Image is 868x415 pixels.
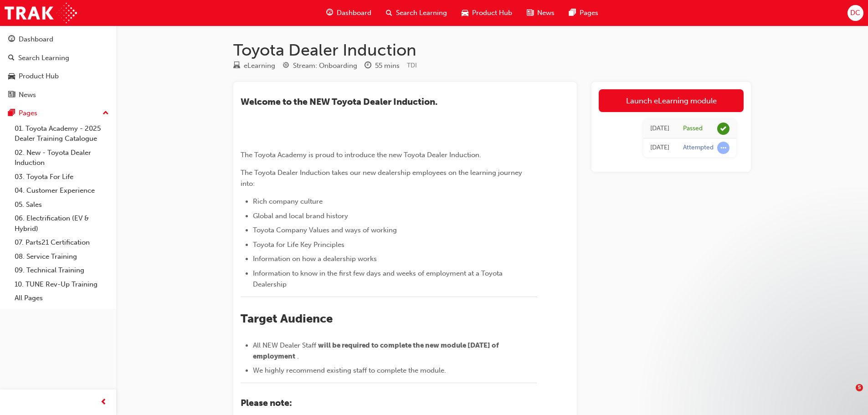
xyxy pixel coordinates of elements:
[253,241,344,249] span: Toyota for Life Key Principles
[837,384,859,406] iframe: Intercom live chat
[379,4,454,22] a: search-iconSearch Learning
[562,4,606,22] a: pages-iconPages
[19,90,36,100] div: News
[717,142,729,154] span: learningRecordVerb_ATTEMPT-icon
[326,7,333,19] span: guage-icon
[233,40,751,60] h1: Toyota Dealer Induction
[683,124,703,133] div: Passed
[8,109,15,118] span: pages-icon
[337,8,371,18] span: Dashboard
[365,60,400,72] div: Duration
[11,146,113,170] a: 02. New - Toyota Dealer Induction
[462,7,468,19] span: car-icon
[11,184,113,198] a: 04. Customer Experience
[253,197,323,205] span: Rich company culture
[407,61,417,69] span: Learning resource code
[4,31,113,48] a: Dashboard
[253,341,316,349] span: All NEW Dealer Staff
[19,71,59,82] div: Product Hub
[282,62,289,70] span: target-icon
[253,269,504,288] span: Information to know in the first few days and weeks of employment at a Toyota Dealership
[472,8,512,18] span: Product Hub
[244,61,275,71] div: eLearning
[8,91,15,99] span: news-icon
[253,255,377,263] span: Information on how a dealership works
[375,61,400,71] div: 55 mins
[319,4,379,22] a: guage-iconDashboard
[717,123,729,135] span: learningRecordVerb_PASS-icon
[365,62,371,70] span: clock-icon
[454,4,519,22] a: car-iconProduct Hub
[537,8,555,18] span: News
[19,108,37,118] div: Pages
[519,4,562,22] a: news-iconNews
[4,87,113,103] a: News
[8,54,15,62] span: search-icon
[11,277,113,292] a: 10. TUNE Rev-Up Training
[253,212,348,220] span: Global and local brand history
[569,7,576,19] span: pages-icon
[282,60,357,72] div: Stream
[847,5,863,21] button: DC
[8,36,15,44] span: guage-icon
[11,250,113,264] a: 08. Service Training
[297,352,299,360] span: .
[8,72,15,81] span: car-icon
[4,50,113,67] a: Search Learning
[683,143,714,152] div: Attempted
[11,198,113,212] a: 05. Sales
[233,62,240,70] span: learningResourceType_ELEARNING-icon
[527,7,534,19] span: news-icon
[650,123,669,134] div: Thu May 15 2025 09:03:54 GMT+0930 (Australian Central Standard Time)
[11,122,113,146] a: 01. Toyota Academy - 2025 Dealer Training Catalogue
[253,366,446,374] span: We highly recommend existing staff to complete the module.
[4,29,113,105] button: DashboardSearch LearningProduct HubNews
[580,8,598,18] span: Pages
[253,341,500,360] span: will be required to complete the new module [DATE] of employment
[396,8,447,18] span: Search Learning
[4,105,113,122] button: Pages
[253,226,397,234] span: Toyota Company Values and ways of working
[103,108,109,119] span: up-icon
[241,169,524,188] span: The Toyota Dealer Induction takes our new dealership employees on the learning journey into:
[241,312,333,326] span: Target Audience
[5,3,77,23] img: Trak
[11,211,113,236] a: 06. Electrification (EV & Hybrid)
[856,384,863,391] span: 5
[241,97,437,107] span: ​Welcome to the NEW Toyota Dealer Induction.
[293,61,357,71] div: Stream: Onboarding
[11,170,113,184] a: 03. Toyota For Life
[850,8,860,18] span: DC
[241,151,481,159] span: The Toyota Academy is proud to introduce the new Toyota Dealer Induction.
[11,291,113,305] a: All Pages
[241,398,292,408] span: Please note:
[11,236,113,250] a: 07. Parts21 Certification
[19,34,53,45] div: Dashboard
[233,60,275,72] div: Type
[650,143,669,153] div: Tue May 13 2025 15:14:28 GMT+0930 (Australian Central Standard Time)
[599,89,744,112] a: Launch eLearning module
[100,397,107,408] span: prev-icon
[4,68,113,85] a: Product Hub
[18,53,69,63] div: Search Learning
[386,7,392,19] span: search-icon
[11,263,113,277] a: 09. Technical Training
